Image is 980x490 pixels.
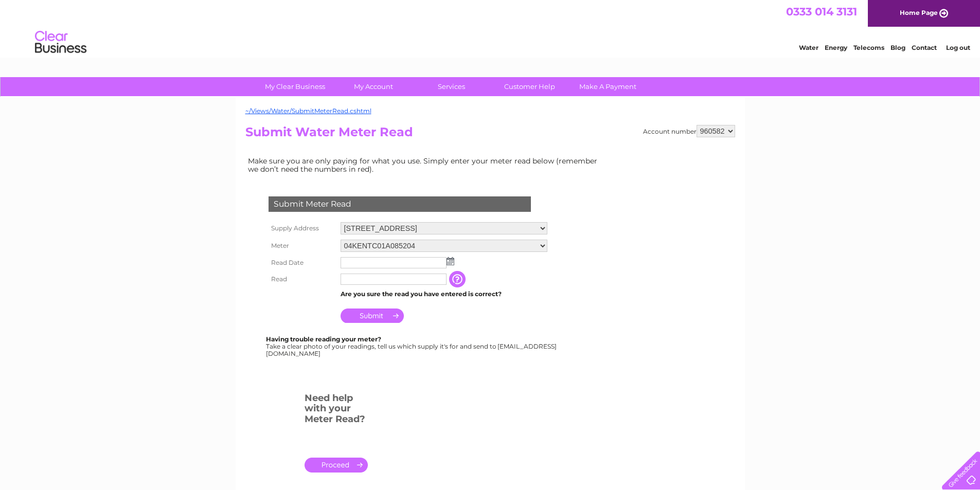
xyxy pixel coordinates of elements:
[266,255,338,271] th: Read Date
[565,77,650,96] a: Make A Payment
[269,196,531,212] div: Submit Meter Read
[946,44,970,51] a: Log out
[912,44,937,51] a: Contact
[34,27,87,58] img: logo.png
[447,257,454,265] img: ...
[266,271,338,287] th: Read
[487,77,572,96] a: Customer Help
[853,44,884,51] a: Telecoms
[799,44,818,51] a: Water
[266,335,381,343] b: Having trouble reading your meter?
[266,220,338,237] th: Supply Address
[331,77,416,96] a: My Account
[341,308,404,323] input: Submit
[245,125,735,144] h2: Submit Water Meter Read
[643,125,735,137] div: Account number
[409,77,494,96] a: Services
[266,237,338,255] th: Meter
[338,287,550,301] td: Are you sure the read you have entered is correct?
[825,44,847,51] a: Energy
[449,271,468,287] input: Information
[305,391,368,430] h3: Need help with your Meter Read?
[266,336,558,357] div: Take a clear photo of your readings, tell us which supply it's for and send to [EMAIL_ADDRESS][DO...
[305,458,368,473] a: .
[890,44,905,51] a: Blog
[253,77,337,96] a: My Clear Business
[247,6,734,50] div: Clear Business is a trading name of Verastar Limited (registered in [GEOGRAPHIC_DATA] No. 3667643...
[245,107,371,115] a: ~/Views/Water/SubmitMeterRead.cshtml
[786,5,857,18] a: 0333 014 3131
[245,154,605,176] td: Make sure you are only paying for what you use. Simply enter your meter read below (remember we d...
